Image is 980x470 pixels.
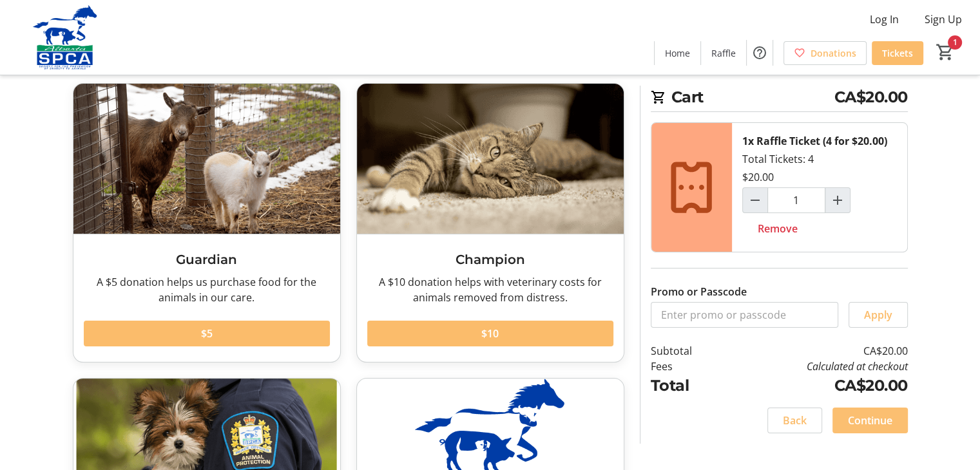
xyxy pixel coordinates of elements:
[914,9,972,30] button: Sign Up
[84,321,330,346] button: $5
[747,40,773,66] button: Help
[925,12,962,27] span: Sign Up
[742,169,774,185] div: $20.00
[732,123,907,252] div: Total Tickets: 4
[725,343,907,359] td: CA$20.00
[651,359,725,374] td: Fees
[651,284,747,299] label: Promo or Passcode
[882,46,913,60] span: Tickets
[758,221,798,236] span: Remove
[367,274,613,305] div: A $10 donation helps with veterinary costs for animals removed from distress.
[934,41,957,64] button: Cart
[665,46,690,60] span: Home
[872,41,923,65] a: Tickets
[701,41,746,65] a: Raffle
[864,307,892,323] span: Apply
[8,5,122,70] img: Alberta SPCA's Logo
[357,84,624,234] img: Champion
[84,274,330,305] div: A $5 donation helps us purchase food for the animals in our care.
[832,408,908,433] button: Continue
[481,326,499,341] span: $10
[73,84,340,234] img: Guardian
[767,187,825,213] input: Raffle Ticket (4 for $20.00) Quantity
[725,374,907,397] td: CA$20.00
[725,359,907,374] td: Calculated at checkout
[651,343,725,359] td: Subtotal
[848,413,892,428] span: Continue
[742,133,887,149] div: 1x Raffle Ticket (4 for $20.00)
[783,41,867,65] a: Donations
[367,321,613,346] button: $10
[711,46,736,60] span: Raffle
[811,46,856,60] span: Donations
[834,86,908,109] span: CA$20.00
[870,12,899,27] span: Log In
[742,216,813,241] button: Remove
[651,374,725,397] td: Total
[201,326,213,341] span: $5
[783,413,807,428] span: Back
[655,41,700,65] a: Home
[367,250,613,269] h3: Champion
[651,302,838,328] input: Enter promo or passcode
[84,250,330,269] h3: Guardian
[651,86,908,112] h2: Cart
[849,302,908,328] button: Apply
[767,408,822,433] button: Back
[860,9,909,30] button: Log In
[743,188,767,212] button: Decrement by one
[825,188,850,212] button: Increment by one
